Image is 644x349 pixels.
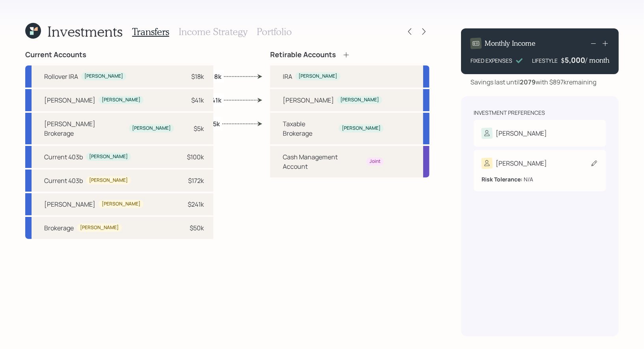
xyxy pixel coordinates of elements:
[496,159,547,168] div: [PERSON_NAME]
[283,72,292,81] div: IRA
[132,125,171,132] div: [PERSON_NAME]
[84,73,123,80] div: [PERSON_NAME]
[187,152,204,162] div: $100k
[44,200,95,209] div: [PERSON_NAME]
[25,50,86,59] h4: Current Accounts
[209,119,220,128] label: $5k
[257,26,292,37] h3: Portfolio
[188,200,204,209] div: $241k
[370,158,381,165] div: Joint
[44,152,83,162] div: Current 403b
[485,39,536,48] h4: Monthly Income
[194,124,204,133] div: $5k
[102,201,140,207] div: [PERSON_NAME]
[44,223,74,233] div: Brokerage
[44,119,126,138] div: [PERSON_NAME] Brokerage
[283,119,336,138] div: Taxable Brokerage
[44,176,83,185] div: Current 403b
[270,50,336,59] h4: Retirable Accounts
[89,177,128,184] div: [PERSON_NAME]
[102,97,140,103] div: [PERSON_NAME]
[44,72,78,81] div: Rollover IRA
[561,56,565,65] h4: $
[188,176,204,185] div: $172k
[207,72,221,80] label: $18k
[496,129,547,138] div: [PERSON_NAME]
[283,95,334,105] div: [PERSON_NAME]
[132,26,169,37] h3: Transfers
[340,97,379,103] div: [PERSON_NAME]
[520,78,536,86] b: 2079
[470,77,596,87] div: Savings last until with $897k remaining
[585,56,609,65] h4: / month
[190,223,204,233] div: $50k
[179,26,247,37] h3: Income Strategy
[482,175,523,183] b: Risk Tolerance:
[299,73,337,80] div: [PERSON_NAME]
[342,125,381,132] div: [PERSON_NAME]
[532,56,558,65] div: LIFESTYLE
[474,109,545,117] div: Investment Preferences
[191,72,204,81] div: $18k
[80,224,119,231] div: [PERSON_NAME]
[47,23,123,40] h1: Investments
[191,95,204,105] div: $41k
[44,95,95,105] div: [PERSON_NAME]
[283,152,363,171] div: Cash Management Account
[482,175,598,183] div: N/A
[470,56,512,65] div: FIXED EXPENSES
[207,95,221,104] label: $41k
[89,153,128,160] div: [PERSON_NAME]
[565,55,585,65] div: 5,000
